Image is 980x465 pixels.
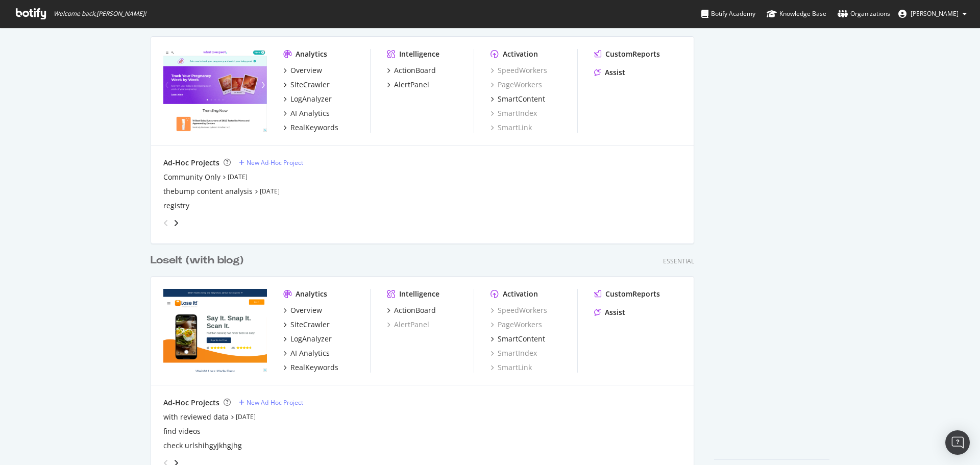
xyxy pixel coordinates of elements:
[290,320,330,330] div: SiteCrawler
[838,9,890,19] div: Organizations
[283,334,332,344] a: LogAnalyzer
[151,253,248,268] a: LoseIt (with blog)
[503,289,538,299] div: Activation
[387,80,429,90] a: AlertPanel
[498,334,545,344] div: SmartContent
[605,289,660,299] div: CustomReports
[163,289,267,372] img: hopetocope.com
[163,49,267,132] img: whattoexpect.com
[491,94,545,104] a: SmartContent
[283,65,322,76] a: Overview
[290,348,330,358] div: AI Analytics
[296,289,327,299] div: Analytics
[163,186,253,197] a: thebump content analysis
[159,215,173,231] div: angle-left
[605,307,625,317] div: Assist
[163,158,219,168] div: Ad-Hoc Projects
[163,172,220,182] a: Community Only
[290,108,330,118] div: AI Analytics
[296,49,327,59] div: Analytics
[163,398,219,408] div: Ad-Hoc Projects
[491,65,547,76] a: SpeedWorkers
[283,80,330,90] a: SiteCrawler
[498,94,545,104] div: SmartContent
[491,334,545,344] a: SmartContent
[491,362,532,373] a: SmartLink
[290,362,338,373] div: RealKeywords
[394,65,436,76] div: ActionBoard
[399,49,439,59] div: Intelligence
[163,201,189,211] a: registry
[701,9,755,19] div: Botify Academy
[491,80,542,90] a: PageWorkers
[387,320,429,330] a: AlertPanel
[594,307,625,317] a: Assist
[283,348,330,358] a: AI Analytics
[290,80,330,90] div: SiteCrawler
[283,320,330,330] a: SiteCrawler
[228,173,248,181] a: [DATE]
[945,430,970,455] div: Open Intercom Messenger
[283,305,322,315] a: Overview
[163,426,201,436] a: find videos
[890,6,975,22] button: [PERSON_NAME]
[173,218,180,228] div: angle-right
[594,289,660,299] a: CustomReports
[605,49,660,59] div: CustomReports
[911,9,959,18] span: Bill Elward
[491,305,547,315] a: SpeedWorkers
[605,67,625,78] div: Assist
[236,412,256,421] a: [DATE]
[503,49,538,59] div: Activation
[491,320,542,330] a: PageWorkers
[283,362,338,373] a: RealKeywords
[594,67,625,78] a: Assist
[290,334,332,344] div: LogAnalyzer
[163,412,229,422] a: with reviewed data
[239,398,303,407] a: New Ad-Hoc Project
[163,440,242,451] a: check urlshihgyjkhgjhg
[283,123,338,133] a: RealKeywords
[247,158,303,167] div: New Ad-Hoc Project
[387,305,436,315] a: ActionBoard
[387,65,436,76] a: ActionBoard
[239,158,303,167] a: New Ad-Hoc Project
[399,289,439,299] div: Intelligence
[290,94,332,104] div: LogAnalyzer
[260,187,280,195] a: [DATE]
[283,94,332,104] a: LogAnalyzer
[491,123,532,133] a: SmartLink
[283,108,330,118] a: AI Analytics
[767,9,826,19] div: Knowledge Base
[290,305,322,315] div: Overview
[491,108,537,118] a: SmartIndex
[663,257,694,265] div: Essential
[54,10,146,18] span: Welcome back, [PERSON_NAME] !
[394,305,436,315] div: ActionBoard
[491,348,537,358] a: SmartIndex
[247,398,303,407] div: New Ad-Hoc Project
[151,253,243,268] div: LoseIt (with blog)
[290,123,338,133] div: RealKeywords
[290,65,322,76] div: Overview
[394,80,429,90] div: AlertPanel
[594,49,660,59] a: CustomReports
